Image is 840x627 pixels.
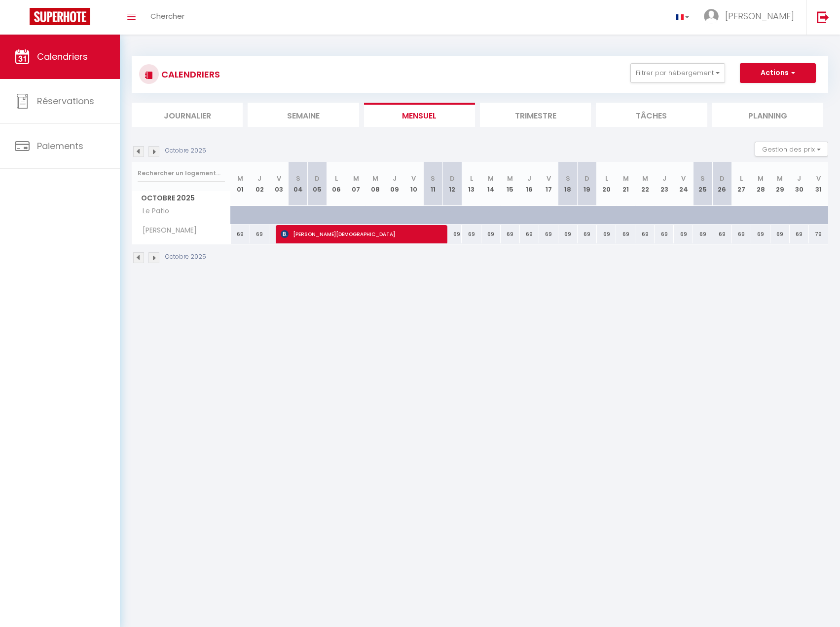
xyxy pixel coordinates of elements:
abbr: M [623,174,629,183]
span: Calendriers [37,50,88,63]
div: 69 [481,225,501,243]
th: 27 [732,162,751,206]
div: 69 [790,225,809,243]
abbr: S [566,174,570,183]
div: 69 [751,225,770,243]
abbr: D [450,174,455,183]
th: 11 [423,162,442,206]
abbr: V [411,174,416,183]
th: 26 [712,162,731,206]
abbr: L [605,174,608,183]
abbr: J [393,174,397,183]
th: 13 [462,162,481,206]
th: 20 [597,162,616,206]
span: Paiements [37,140,83,152]
div: 69 [442,225,462,243]
img: ... [704,9,719,24]
abbr: S [296,174,300,183]
div: 69 [520,225,539,243]
abbr: M [353,174,359,183]
div: 69 [558,225,578,243]
span: Octobre 2025 [132,191,230,205]
th: 05 [308,162,327,206]
img: logout [817,11,829,23]
th: 30 [790,162,809,206]
span: [PERSON_NAME] [134,225,199,236]
p: Octobre 2025 [165,252,206,262]
li: Planning [712,103,823,127]
div: 69 [655,225,674,243]
th: 23 [655,162,674,206]
abbr: L [740,174,743,183]
abbr: J [257,174,261,183]
div: 69 [250,225,269,243]
abbr: M [507,174,513,183]
div: 69 [462,225,481,243]
li: Semaine [248,103,359,127]
li: Journalier [132,103,243,127]
abbr: M [488,174,494,183]
th: 04 [289,162,308,206]
div: 69 [732,225,751,243]
th: 08 [365,162,385,206]
abbr: V [547,174,551,183]
th: 18 [558,162,578,206]
abbr: M [777,174,783,183]
abbr: M [758,174,764,183]
input: Rechercher un logement... [138,164,225,182]
div: 69 [597,225,616,243]
abbr: D [315,174,320,183]
img: Super Booking [30,8,90,25]
button: Gestion des prix [755,142,828,157]
th: 17 [539,162,558,206]
th: 10 [404,162,423,206]
abbr: L [335,174,338,183]
abbr: M [237,174,243,183]
div: 69 [712,225,731,243]
th: 06 [327,162,346,206]
abbr: M [642,174,648,183]
abbr: J [797,174,801,183]
th: 21 [616,162,635,206]
button: Filtrer par hébergement [630,63,725,83]
th: 09 [385,162,404,206]
th: 02 [250,162,269,206]
div: 69 [231,225,250,243]
abbr: S [431,174,435,183]
button: Ouvrir le widget de chat LiveChat [8,4,37,34]
abbr: V [816,174,821,183]
th: 03 [269,162,289,206]
th: 07 [346,162,365,206]
div: 69 [578,225,597,243]
div: 79 [809,225,828,243]
button: Actions [740,63,816,83]
abbr: J [662,174,666,183]
span: [PERSON_NAME][DEMOGRAPHIC_DATA] [281,225,441,243]
abbr: J [527,174,531,183]
th: 01 [231,162,250,206]
div: 69 [635,225,655,243]
li: Tâches [596,103,707,127]
div: 69 [693,225,712,243]
th: 22 [635,162,655,206]
th: 19 [578,162,597,206]
abbr: D [720,174,725,183]
abbr: V [681,174,686,183]
abbr: M [372,174,378,183]
abbr: V [277,174,281,183]
th: 31 [809,162,828,206]
th: 14 [481,162,501,206]
span: [PERSON_NAME] [725,10,794,22]
div: 69 [501,225,520,243]
abbr: D [584,174,589,183]
li: Trimestre [480,103,591,127]
th: 29 [770,162,790,206]
abbr: L [470,174,473,183]
span: Le Patio [134,206,172,217]
div: 69 [616,225,635,243]
th: 25 [693,162,712,206]
div: 69 [539,225,558,243]
th: 15 [501,162,520,206]
th: 28 [751,162,770,206]
th: 24 [674,162,693,206]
